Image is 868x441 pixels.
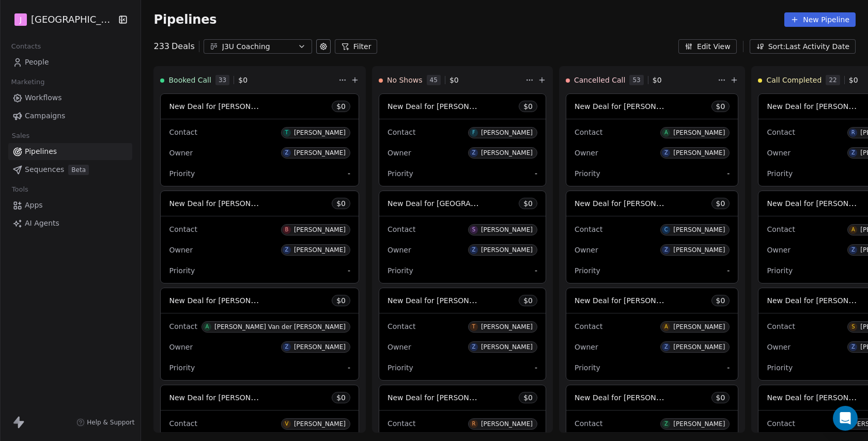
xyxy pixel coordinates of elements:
[481,420,533,428] div: [PERSON_NAME]
[379,93,546,186] div: New Deal for [PERSON_NAME]$0ContactF[PERSON_NAME]OwnerZ[PERSON_NAME]Priority-
[8,89,132,106] a: Workflows
[767,169,793,178] span: Priority
[238,75,247,85] span: $ 0
[472,149,475,157] div: Z
[348,363,350,373] span: -
[472,323,475,331] div: T
[8,143,132,160] a: Pipelines
[215,75,229,85] span: 33
[574,75,625,85] span: Cancelled Call
[336,392,346,403] span: $ 0
[664,420,668,428] div: Z
[388,392,497,402] span: New Deal for [PERSON_NAME]
[169,198,278,208] span: New Deal for [PERSON_NAME]
[172,40,195,53] span: Deals
[25,57,49,68] span: People
[716,295,725,306] span: $ 0
[472,420,475,428] div: R
[767,128,795,136] span: Contact
[206,323,209,331] div: A
[336,198,346,209] span: $ 0
[285,420,288,428] div: V
[31,13,116,26] span: [GEOGRAPHIC_DATA]
[388,246,411,254] span: Owner
[169,169,195,178] span: Priority
[716,101,725,112] span: $ 0
[76,418,134,427] a: Help & Support
[222,41,293,52] div: J3U Coaching
[294,129,346,136] div: [PERSON_NAME]
[575,101,684,111] span: New Deal for [PERSON_NAME]
[153,12,216,27] span: Pipelines
[25,200,43,211] span: Apps
[664,226,668,234] div: C
[849,75,858,85] span: $ 0
[575,169,600,178] span: Priority
[12,11,112,28] button: J[GEOGRAPHIC_DATA]
[294,420,346,428] div: [PERSON_NAME]
[388,101,497,111] span: New Deal for [PERSON_NAME]
[575,322,602,330] span: Contact
[664,343,668,351] div: Z
[481,323,533,330] div: [PERSON_NAME]
[388,225,415,233] span: Contact
[673,343,725,351] div: [PERSON_NAME]
[851,226,855,234] div: A
[388,128,415,136] span: Contact
[25,92,62,103] span: Workflows
[523,101,533,112] span: $ 0
[7,39,45,54] span: Contacts
[427,75,441,85] span: 45
[653,75,662,85] span: $ 0
[348,265,350,276] span: -
[767,246,791,254] span: Owner
[535,363,537,373] span: -
[285,343,288,351] div: Z
[851,149,855,157] div: Z
[575,225,602,233] span: Contact
[523,392,533,403] span: $ 0
[767,149,791,157] span: Owner
[285,149,288,157] div: Z
[68,165,89,175] span: Beta
[169,419,197,428] span: Contact
[727,265,730,276] span: -
[472,226,475,234] div: S
[379,288,546,381] div: New Deal for [PERSON_NAME]$0ContactT[PERSON_NAME]OwnerZ[PERSON_NAME]Priority-
[575,295,684,305] span: New Deal for [PERSON_NAME]
[388,322,415,330] span: Contact
[388,198,513,208] span: New Deal for [GEOGRAPHIC_DATA]
[285,129,288,137] div: T
[673,246,725,254] div: [PERSON_NAME]
[575,364,600,372] span: Priority
[481,226,533,233] div: [PERSON_NAME]
[169,149,193,157] span: Owner
[388,266,413,275] span: Priority
[767,225,795,233] span: Contact
[379,67,523,93] div: No Shows45$0
[716,392,725,403] span: $ 0
[169,322,197,330] span: Contact
[472,246,475,254] div: Z
[294,246,346,254] div: [PERSON_NAME]
[575,266,600,275] span: Priority
[7,182,33,197] span: Tools
[833,406,858,431] div: Open Intercom Messenger
[8,197,132,214] a: Apps
[153,40,194,53] div: 233
[388,149,411,157] span: Owner
[169,364,195,372] span: Priority
[169,343,193,351] span: Owner
[851,323,855,331] div: S
[336,295,346,306] span: $ 0
[575,128,602,136] span: Contact
[388,419,415,428] span: Contact
[767,419,795,428] span: Contact
[767,266,793,275] span: Priority
[169,295,370,305] span: New Deal for [PERSON_NAME] Van der [PERSON_NAME]
[8,215,132,232] a: AI Agents
[673,149,725,156] div: [PERSON_NAME]
[336,101,346,112] span: $ 0
[20,14,22,25] span: J
[767,343,791,351] span: Owner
